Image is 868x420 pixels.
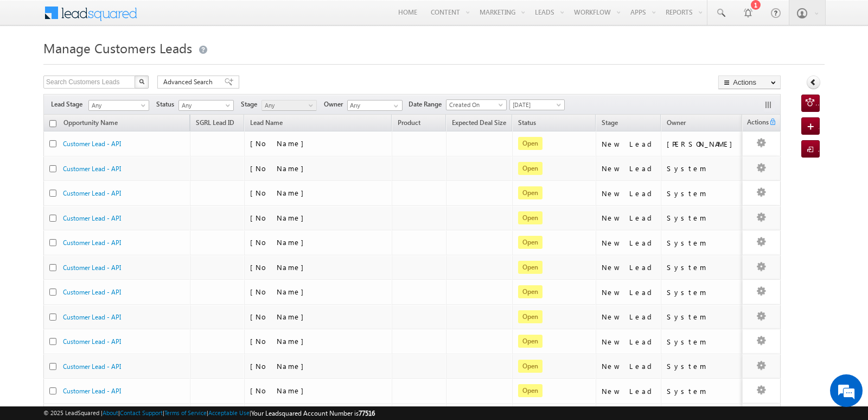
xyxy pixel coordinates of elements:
[63,165,121,173] a: Customer Lead - API
[179,101,231,110] span: Any
[63,239,121,247] a: Customer Lead - API
[446,99,507,110] a: Created On
[324,99,347,109] span: Owner
[190,117,240,131] a: SGRL Lead ID
[388,101,401,111] a: Show All Items
[667,238,738,248] div: System
[250,213,309,222] span: [No Name]
[602,337,656,347] div: New Lead
[63,118,118,127] span: Opportunity Name
[602,189,656,198] div: New Lead
[518,162,542,175] span: Open
[163,77,216,87] span: Advanced Search
[667,386,738,396] div: System
[596,117,623,131] a: Stage
[139,79,144,84] img: Search
[359,409,375,417] span: 77516
[89,101,145,110] span: Any
[602,312,656,322] div: New Lead
[250,262,309,272] span: [No Name]
[63,189,121,197] a: Customer Lead - API
[63,214,121,222] a: Customer Lead - API
[518,137,542,150] span: Open
[718,76,781,89] button: Actions
[88,100,149,111] a: Any
[63,387,121,395] a: Customer Lead - API
[250,287,309,296] span: [No Name]
[452,118,506,127] span: Expected Deal Size
[602,213,656,223] div: New Lead
[667,287,738,297] div: System
[602,164,656,173] div: New Lead
[51,99,87,109] span: Lead Stage
[63,313,121,321] a: Customer Lead - API
[250,139,309,148] span: [No Name]
[250,164,309,173] span: [No Name]
[518,384,542,397] span: Open
[261,100,317,111] a: Any
[667,312,738,322] div: System
[262,101,314,110] span: Any
[602,139,656,149] div: New Lead
[196,118,234,127] span: SGRL Lead ID
[518,211,542,224] span: Open
[667,164,738,173] div: System
[49,120,56,127] input: Check all records
[63,362,121,371] a: Customer Lead - API
[667,118,686,127] span: Owner
[347,100,403,111] input: Type to Search
[667,361,738,371] div: System
[446,117,512,131] a: Expected Deal Size
[509,99,565,110] a: [DATE]
[518,261,542,274] span: Open
[63,337,121,346] a: Customer Lead - API
[518,335,542,348] span: Open
[251,409,375,417] span: Your Leadsquared Account Number is
[398,118,420,127] span: Product
[250,386,309,395] span: [No Name]
[667,139,738,149] div: [PERSON_NAME]
[63,288,121,296] a: Customer Lead - API
[602,361,656,371] div: New Lead
[63,140,121,148] a: Customer Lead - API
[250,188,309,197] span: [No Name]
[518,186,542,199] span: Open
[178,100,234,111] a: Any
[156,99,178,109] span: Status
[409,99,446,109] span: Date Range
[518,236,542,249] span: Open
[602,118,618,127] span: Stage
[602,386,656,396] div: New Lead
[241,99,261,109] span: Stage
[103,409,118,416] a: About
[43,408,375,418] span: © 2025 LeadSquared | | | | |
[518,285,542,298] span: Open
[250,361,309,371] span: [No Name]
[250,237,309,247] span: [No Name]
[667,213,738,223] div: System
[513,117,541,131] a: Status
[667,189,738,198] div: System
[602,238,656,248] div: New Lead
[58,117,123,131] a: Opportunity Name
[245,117,288,131] span: Lead Name
[120,409,163,416] a: Contact Support
[250,336,309,346] span: [No Name]
[667,262,738,272] div: System
[518,310,542,323] span: Open
[667,337,738,347] div: System
[208,409,250,416] a: Acceptable Use
[164,409,207,416] a: Terms of Service
[602,262,656,272] div: New Lead
[510,100,561,110] span: [DATE]
[250,312,309,321] span: [No Name]
[602,287,656,297] div: New Lead
[743,116,769,130] span: Actions
[43,39,192,57] span: Manage Customers Leads
[518,360,542,373] span: Open
[446,100,503,110] span: Created On
[63,264,121,272] a: Customer Lead - API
